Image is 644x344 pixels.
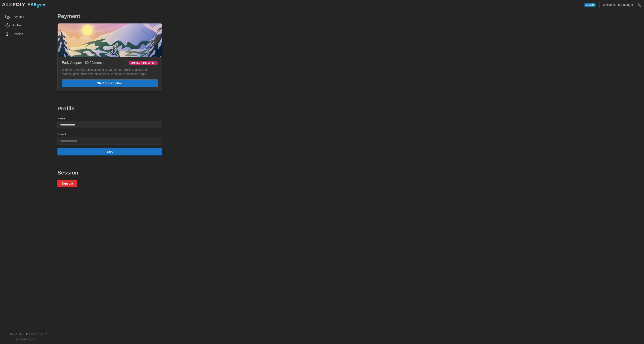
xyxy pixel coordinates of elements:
span: Payment [13,15,24,18]
h2: Profile [57,105,162,112]
p: Welcome, Flip Buttinger [603,3,633,7]
p: Early Adopter - $9.99/month [62,60,104,66]
a: cookie policy [16,338,36,341]
h2: Payment [57,13,162,20]
label: E-mail [57,132,66,137]
button: Start Subscription [62,79,158,87]
a: Payment [3,13,50,21]
span: Session [13,32,23,36]
label: Name [57,116,65,121]
span: Admin [586,3,594,7]
a: privacy policy [26,332,47,336]
a: Profile [3,21,50,30]
a: terms of use [5,332,24,336]
span: Limited Time Offer [131,61,156,65]
img: Norway [58,23,162,57]
span: Profile [13,24,21,27]
span: Save [106,148,113,155]
button: Save [57,148,162,155]
h2: Session [57,169,162,176]
span: Start Subscription [97,80,122,87]
img: AIxPoly PBRgen [2,3,46,8]
a: Session [3,30,50,38]
span: Sign out [61,180,73,187]
button: Sign out [57,180,77,187]
p: With this monthly subscription plan, you will get limitless access to material generation and ref... [62,68,158,76]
